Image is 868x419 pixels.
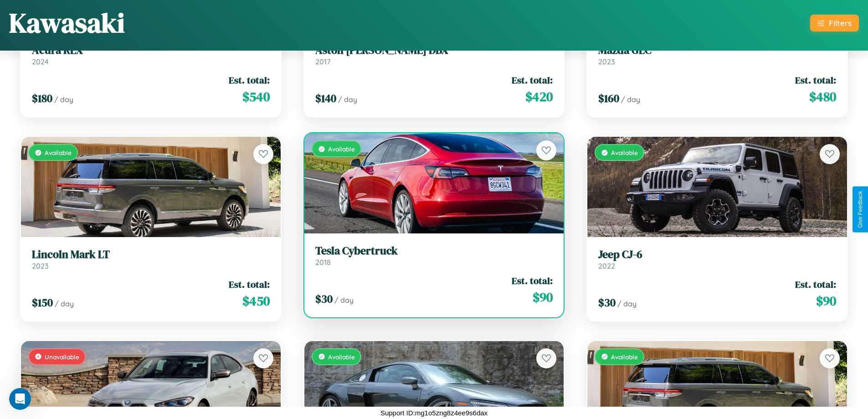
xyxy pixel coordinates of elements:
[809,88,836,106] span: $ 480
[598,248,836,270] a: Jeep CJ-62022
[229,278,270,291] span: Est. total:
[315,244,553,267] a: Tesla Cybertruck2018
[32,57,49,66] span: 2024
[380,407,488,419] p: Support ID: mg1o5zng8z4ee9s6dax
[795,73,836,87] span: Est. total:
[315,57,330,66] span: 2017
[32,248,270,261] h3: Lincoln Mark LT
[55,299,74,308] span: / day
[32,44,270,57] h3: Acura RLX
[334,295,354,305] span: / day
[45,353,79,361] span: Unavailable
[315,258,331,267] span: 2018
[315,244,553,258] h3: Tesla Cybertruck
[857,191,863,228] div: Give Feedback
[9,4,125,41] h1: Kawasaki
[617,299,637,308] span: / day
[795,278,836,291] span: Est. total:
[229,73,270,87] span: Est. total:
[32,91,52,106] span: $ 180
[598,261,615,270] span: 2022
[829,18,852,28] div: Filters
[598,295,616,310] span: $ 30
[315,91,336,106] span: $ 140
[525,88,553,106] span: $ 420
[328,145,355,153] span: Available
[533,288,553,306] span: $ 90
[598,44,836,66] a: Mazda GLC2023
[242,88,270,106] span: $ 540
[242,292,270,310] span: $ 450
[315,44,553,57] h3: Aston [PERSON_NAME] DBX
[621,95,640,104] span: / day
[338,95,357,104] span: / day
[32,44,270,66] a: Acura RLX2024
[9,388,31,410] iframe: Intercom live chat
[598,91,619,106] span: $ 160
[598,57,615,66] span: 2023
[512,73,553,87] span: Est. total:
[810,15,859,31] button: Filters
[32,261,48,270] span: 2023
[512,274,553,287] span: Est. total:
[816,292,836,310] span: $ 90
[54,95,73,104] span: / day
[328,353,355,361] span: Available
[315,291,333,306] span: $ 30
[315,44,553,66] a: Aston [PERSON_NAME] DBX2017
[45,149,72,156] span: Available
[32,248,270,270] a: Lincoln Mark LT2023
[611,149,638,156] span: Available
[598,248,836,261] h3: Jeep CJ-6
[611,353,638,361] span: Available
[598,44,836,57] h3: Mazda GLC
[32,295,53,310] span: $ 150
